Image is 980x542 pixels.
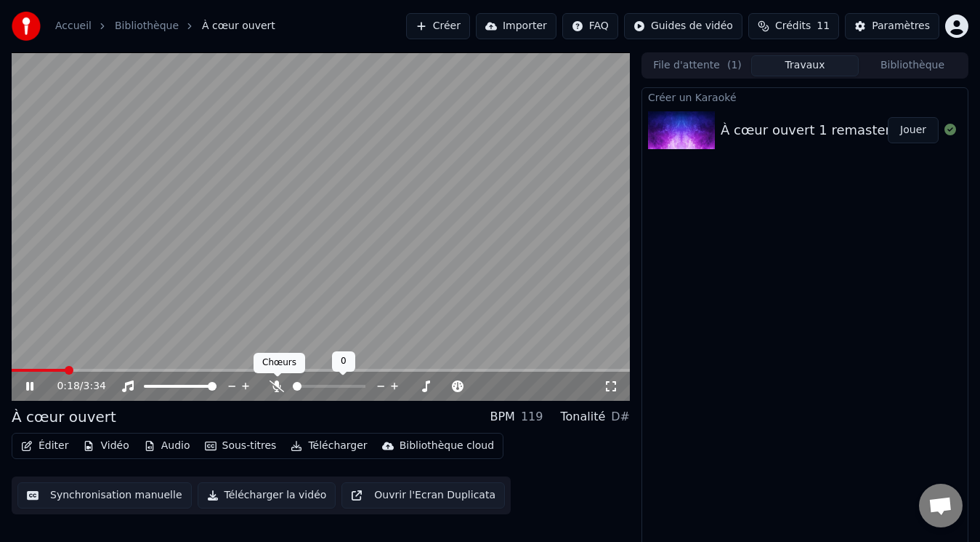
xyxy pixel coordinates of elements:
[400,439,494,453] div: Bibliothèque cloud
[199,436,283,456] button: Sous-titres
[55,19,275,33] nav: breadcrumb
[562,13,618,39] button: FAQ
[888,117,939,143] button: Jouer
[748,13,839,39] button: Crédits11
[198,482,336,509] button: Télécharger la vidéo
[775,19,811,33] span: Crédits
[521,408,543,426] div: 119
[490,408,514,426] div: BPM
[727,58,742,73] span: ( 1 )
[17,482,192,509] button: Synchronisation manuelle
[15,436,74,456] button: Éditer
[560,408,605,426] div: Tonalité
[872,19,930,33] div: Paramètres
[57,379,92,394] div: /
[642,88,968,105] div: Créer un Karaoké
[611,408,630,426] div: D#
[55,19,92,33] a: Accueil
[845,13,939,39] button: Paramètres
[624,13,742,39] button: Guides de vidéo
[817,19,830,33] span: 11
[115,19,179,33] a: Bibliothèque
[57,379,79,394] span: 0:18
[138,436,196,456] button: Audio
[202,19,275,33] span: À cœur ouvert
[285,436,373,456] button: Télécharger
[84,379,106,394] span: 3:34
[77,436,134,456] button: Vidéo
[644,55,751,76] button: File d'attente
[476,13,556,39] button: Importer
[254,353,305,373] div: Chœurs
[12,12,41,41] img: youka
[332,351,355,372] div: 0
[751,55,859,76] button: Travaux
[721,120,907,140] div: À cœur ouvert 1 remastered
[919,484,963,527] a: Ouvrir le chat
[406,13,470,39] button: Créer
[12,407,116,427] div: À cœur ouvert
[859,55,966,76] button: Bibliothèque
[341,482,505,509] button: Ouvrir l'Ecran Duplicata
